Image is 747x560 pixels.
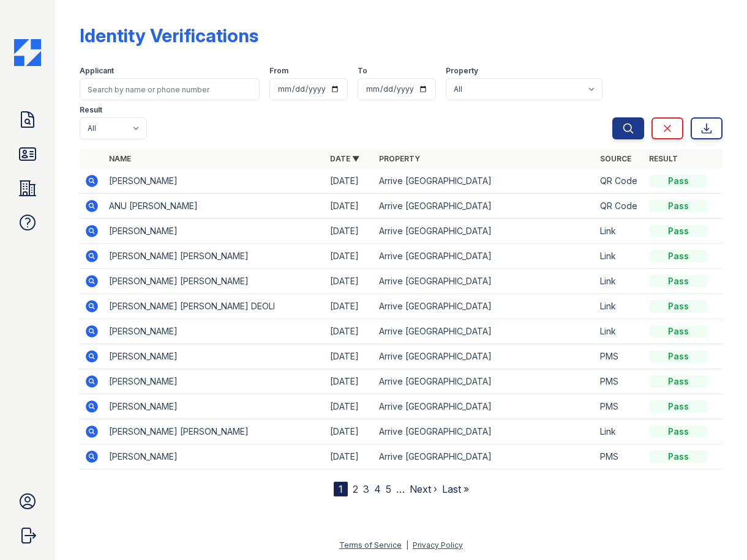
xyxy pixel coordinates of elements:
[80,24,258,46] div: Identity Verifications
[325,294,374,319] td: [DATE]
[374,294,595,319] td: Arrive [GEOGRAPHIC_DATA]
[600,154,631,163] a: Source
[80,78,260,100] input: Search by name or phone number
[14,39,41,66] img: CE_Icon_Blue-c292c112584629df590d857e76928e9f676e5b41ef8f769ba2f05ee15b207248.png
[104,294,325,319] td: [PERSON_NAME] [PERSON_NAME] DEOLI
[325,394,374,419] td: [DATE]
[396,482,405,496] span: …
[446,66,478,76] label: Property
[104,269,325,294] td: [PERSON_NAME] [PERSON_NAME]
[374,319,595,344] td: Arrive [GEOGRAPHIC_DATA]
[325,419,374,444] td: [DATE]
[374,269,595,294] td: Arrive [GEOGRAPHIC_DATA]
[330,154,359,163] a: Date ▼
[325,194,374,219] td: [DATE]
[104,419,325,444] td: [PERSON_NAME] [PERSON_NAME]
[104,344,325,369] td: [PERSON_NAME]
[649,175,708,187] div: Pass
[595,344,644,369] td: PMS
[269,66,288,76] label: From
[379,154,420,163] a: Property
[325,344,374,369] td: [DATE]
[595,294,644,319] td: Link
[374,244,595,269] td: Arrive [GEOGRAPHIC_DATA]
[104,194,325,219] td: ANU [PERSON_NAME]
[386,483,391,495] a: 5
[595,219,644,244] td: Link
[334,482,348,496] div: 1
[595,394,644,419] td: PMS
[104,394,325,419] td: [PERSON_NAME]
[358,66,367,76] label: To
[374,444,595,470] td: Arrive [GEOGRAPHIC_DATA]
[80,66,114,76] label: Applicant
[410,483,437,495] a: Next ›
[325,444,374,470] td: [DATE]
[406,540,408,550] div: |
[374,169,595,194] td: Arrive [GEOGRAPHIC_DATA]
[649,451,708,463] div: Pass
[595,269,644,294] td: Link
[325,269,374,294] td: [DATE]
[109,154,131,163] a: Name
[104,219,325,244] td: [PERSON_NAME]
[649,154,678,163] a: Result
[374,394,595,419] td: Arrive [GEOGRAPHIC_DATA]
[595,169,644,194] td: QR Code
[649,400,708,413] div: Pass
[374,194,595,219] td: Arrive [GEOGRAPHIC_DATA]
[413,540,463,550] a: Privacy Policy
[325,369,374,394] td: [DATE]
[595,194,644,219] td: QR Code
[104,244,325,269] td: [PERSON_NAME] [PERSON_NAME]
[374,369,595,394] td: Arrive [GEOGRAPHIC_DATA]
[595,369,644,394] td: PMS
[595,444,644,470] td: PMS
[325,169,374,194] td: [DATE]
[104,319,325,344] td: [PERSON_NAME]
[442,483,469,495] a: Last »
[595,319,644,344] td: Link
[649,375,708,388] div: Pass
[649,350,708,363] div: Pass
[353,483,358,495] a: 2
[649,275,708,287] div: Pass
[649,250,708,262] div: Pass
[595,419,644,444] td: Link
[325,244,374,269] td: [DATE]
[104,369,325,394] td: [PERSON_NAME]
[374,419,595,444] td: Arrive [GEOGRAPHIC_DATA]
[325,319,374,344] td: [DATE]
[80,105,102,115] label: Result
[374,483,381,495] a: 4
[649,426,708,438] div: Pass
[339,540,402,550] a: Terms of Service
[649,325,708,337] div: Pass
[104,444,325,470] td: [PERSON_NAME]
[649,225,708,237] div: Pass
[374,344,595,369] td: Arrive [GEOGRAPHIC_DATA]
[649,300,708,312] div: Pass
[374,219,595,244] td: Arrive [GEOGRAPHIC_DATA]
[104,169,325,194] td: [PERSON_NAME]
[649,200,708,212] div: Pass
[325,219,374,244] td: [DATE]
[363,483,369,495] a: 3
[595,244,644,269] td: Link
